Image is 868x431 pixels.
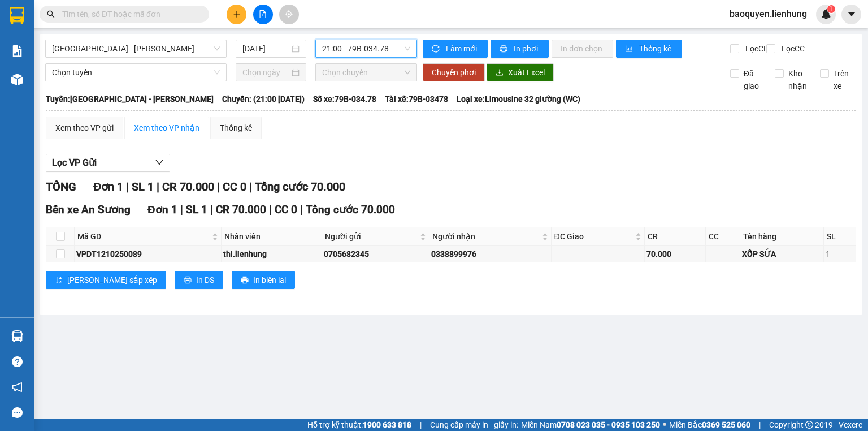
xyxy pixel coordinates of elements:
span: Thống kê [639,42,673,55]
span: Kho nhận [784,67,811,92]
span: baoquyen.lienhung [721,7,816,21]
span: 21:00 - 79B-034.78 [322,40,411,57]
button: plus [227,5,246,24]
span: CR 70.000 [216,203,266,216]
span: search [47,10,55,18]
span: notification [12,382,23,393]
span: | [249,180,252,193]
span: | [210,203,213,216]
div: Xem theo VP gửi [55,122,114,134]
sup: 1 [827,5,835,13]
th: CC [706,227,740,246]
span: Người gửi [325,230,418,243]
span: [PERSON_NAME] sắp xếp [67,274,157,286]
span: bar-chart [625,45,635,54]
span: 1 [829,5,833,13]
button: bar-chartThống kê [616,40,682,58]
span: Lọc CR [741,42,770,55]
div: 0338899976 [431,248,549,260]
span: Số xe: 79B-034.78 [313,93,376,105]
span: Cung cấp máy in - giấy in: [430,419,518,431]
button: printerIn DS [175,271,223,289]
span: Nha Trang - Hồ Chí Minh [52,40,220,57]
span: CC 0 [223,180,246,193]
th: SL [824,227,856,246]
span: download [496,68,504,77]
span: Đơn 1 [147,203,177,216]
span: Người nhận [432,230,540,243]
span: message [12,407,23,418]
span: copyright [805,421,813,429]
img: warehouse-icon [11,330,23,342]
span: Miền Nam [521,419,660,431]
span: Chọn chuyến [322,64,411,81]
input: Tìm tên, số ĐT hoặc mã đơn [62,8,196,20]
button: syncLàm mới [423,40,488,58]
span: SL 1 [132,180,154,193]
span: file-add [259,10,267,18]
span: Tài xế: 79B-03478 [385,93,448,105]
span: Mã GD [77,230,210,243]
span: Chọn tuyến [52,64,220,81]
button: In đơn chọn [552,40,613,58]
span: Chuyến: (21:00 [DATE]) [222,93,305,105]
span: Hỗ trợ kỹ thuật: [307,419,411,431]
span: sync [432,45,441,54]
button: printerIn phơi [491,40,549,58]
span: Tổng cước 70.000 [255,180,345,193]
th: Tên hàng [740,227,824,246]
span: In phơi [514,42,540,55]
strong: 1900 633 818 [363,420,411,429]
span: | [420,419,422,431]
span: CR 70.000 [162,180,214,193]
strong: 0369 525 060 [702,420,750,429]
span: aim [285,10,293,18]
span: Lọc VP Gửi [52,156,97,170]
span: | [759,419,761,431]
button: aim [279,5,299,24]
span: | [269,203,272,216]
button: downloadXuất Excel [487,63,554,81]
input: Chọn ngày [242,66,289,79]
span: printer [184,276,192,285]
span: printer [241,276,249,285]
span: Làm mới [446,42,479,55]
button: sort-ascending[PERSON_NAME] sắp xếp [46,271,166,289]
span: Miền Bắc [669,419,750,431]
input: 12/10/2025 [242,42,289,55]
span: | [180,203,183,216]
span: In DS [196,274,214,286]
span: Trên xe [829,67,857,92]
span: sort-ascending [55,276,63,285]
span: question-circle [12,356,23,367]
span: Xuất Excel [508,66,545,79]
div: thi.lienhung [223,248,320,260]
span: | [126,180,129,193]
span: Bến xe An Sương [46,203,131,216]
button: file-add [253,5,273,24]
th: Nhân viên [222,227,322,246]
span: Lọc CC [777,42,806,55]
td: VPDT1210250089 [75,246,222,262]
th: CR [645,227,706,246]
span: | [157,180,159,193]
span: Tổng cước 70.000 [306,203,395,216]
div: XỐP SỨA [742,248,822,260]
button: Chuyển phơi [423,63,485,81]
div: 1 [826,248,854,260]
span: printer [500,45,509,54]
span: | [217,180,220,193]
span: down [155,158,164,167]
div: VPDT1210250089 [76,248,219,260]
img: solution-icon [11,45,23,57]
span: ĐC Giao [554,230,633,243]
span: | [300,203,303,216]
b: Tuyến: [GEOGRAPHIC_DATA] - [PERSON_NAME] [46,94,214,104]
button: caret-down [841,5,861,24]
div: Xem theo VP nhận [134,122,199,134]
img: logo-vxr [10,7,24,24]
img: icon-new-feature [821,9,831,19]
img: warehouse-icon [11,74,23,85]
div: 70.000 [646,248,704,260]
span: SL 1 [186,203,207,216]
